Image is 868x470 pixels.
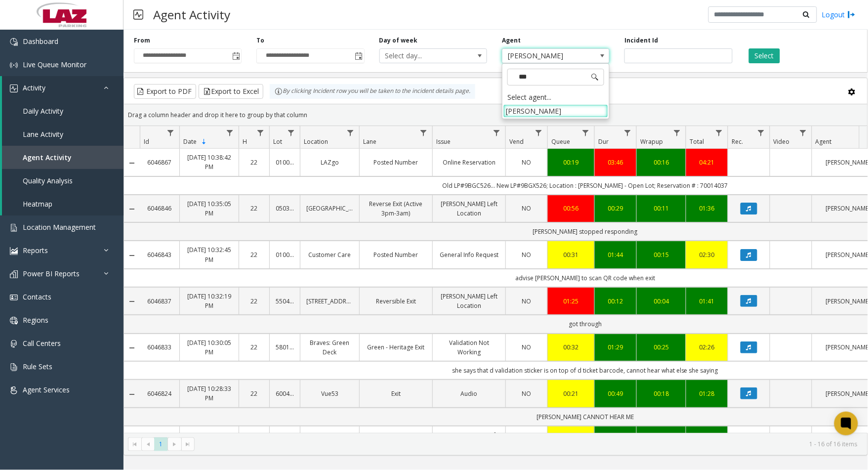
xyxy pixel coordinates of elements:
[643,342,680,352] a: 00:25
[243,137,247,146] span: H
[276,389,294,398] a: 600432
[245,297,263,306] a: 22
[200,138,208,146] span: Sortable
[164,126,177,139] a: Id Filter Menu
[23,339,61,348] span: Call Centers
[774,137,790,146] span: Video
[146,297,173,306] a: 6046837
[366,199,426,218] a: Reverse Exit (Active 3pm-3am)
[23,129,63,139] span: Lane Activity
[186,338,233,357] a: [DATE] 10:30:05 PM
[245,204,263,213] a: 22
[124,344,140,352] a: Collapse Details
[822,9,856,20] a: Logout
[512,158,541,167] a: NO
[512,297,541,306] a: NO
[201,440,858,448] kendo-pager-info: 1 - 16 of 16 items
[522,389,532,398] span: NO
[439,430,499,449] a: [PERSON_NAME] Left Location
[712,126,726,139] a: Total Filter Menu
[749,48,780,63] button: Select
[10,61,18,69] img: 'icon'
[245,158,263,167] a: 22
[306,158,353,167] a: LAZgo
[23,315,48,325] span: Regions
[522,158,532,167] span: NO
[439,338,499,357] a: Validation Not Working
[146,204,173,213] a: 6046846
[439,199,499,218] a: [PERSON_NAME] Left Location
[601,158,630,167] a: 03:46
[186,245,233,264] a: [DATE] 10:32:45 PM
[23,362,52,371] span: Rule Sets
[439,292,499,310] a: [PERSON_NAME] Left Location
[512,204,541,213] a: NO
[245,389,263,398] a: 22
[643,297,680,306] a: 00:04
[512,342,541,352] a: NO
[23,246,48,255] span: Reports
[379,36,418,45] label: Day of week
[532,126,545,139] a: Vend Filter Menu
[551,137,570,146] span: Queue
[134,36,150,45] label: From
[502,49,588,63] span: [PERSON_NAME]
[186,384,233,403] a: [DATE] 10:28:33 PM
[692,158,722,167] a: 04:21
[601,204,630,213] a: 00:29
[275,87,283,95] img: infoIcon.svg
[366,250,426,259] a: Posted Number
[503,104,608,118] li: [PERSON_NAME]
[306,389,353,398] a: Vue53
[23,106,63,116] span: Daily Activity
[522,251,532,259] span: NO
[10,85,18,92] img: 'icon'
[732,137,743,146] span: Rec.
[276,158,294,167] a: 010052
[554,297,588,306] a: 01:25
[23,269,80,278] span: Power BI Reports
[601,342,630,352] div: 01:29
[363,137,376,146] span: Lane
[579,126,592,139] a: Queue Filter Menu
[124,390,140,398] a: Collapse Details
[10,38,18,46] img: 'icon'
[10,224,18,232] img: 'icon'
[692,389,722,398] a: 01:28
[23,199,52,209] span: Heatmap
[439,389,499,398] a: Audio
[146,389,173,398] a: 6046824
[199,84,263,99] button: Export to Excel
[254,126,267,139] a: H Filter Menu
[276,297,294,306] a: 550464
[522,204,532,213] span: NO
[10,386,18,394] img: 'icon'
[754,126,768,139] a: Rec. Filter Menu
[601,297,630,306] div: 00:12
[146,158,173,167] a: 6046867
[2,192,124,215] a: Heatmap
[554,250,588,259] div: 00:31
[796,126,810,139] a: Video Filter Menu
[144,137,149,146] span: Id
[624,36,658,45] label: Incident Id
[10,317,18,325] img: 'icon'
[643,389,680,398] a: 00:18
[554,204,588,213] a: 00:56
[643,250,680,259] a: 00:15
[270,84,475,99] div: By clicking Incident row you will be taken to the incident details page.
[417,126,430,139] a: Lane Filter Menu
[640,137,663,146] span: Wrapup
[276,250,294,259] a: 010016
[522,343,532,351] span: NO
[692,204,722,213] a: 01:36
[23,176,73,185] span: Quality Analysis
[366,342,426,352] a: Green - Heritage Exit
[512,250,541,259] a: NO
[124,252,140,259] a: Collapse Details
[692,297,722,306] a: 01:41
